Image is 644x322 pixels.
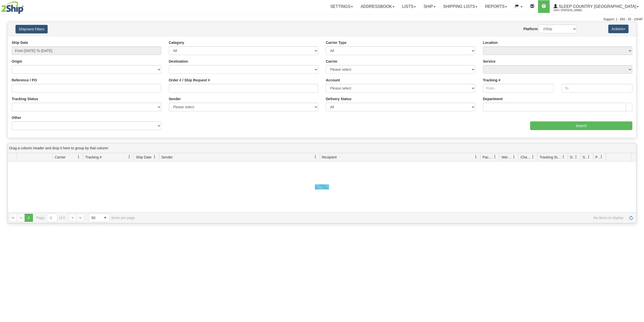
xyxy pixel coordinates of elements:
label: Destination [169,59,188,64]
span: Weight [502,155,512,160]
span: Sleep Country [GEOGRAPHIC_DATA] [558,4,636,9]
a: Shipment Issues filter column settings [584,153,593,161]
a: Reports [481,0,511,13]
span: No items to display [142,216,623,220]
a: Tracking Status filter column settings [559,153,568,161]
span: 50 [92,215,98,220]
label: Platform [523,26,538,31]
a: Delivery Status filter column settings [572,153,580,161]
label: Tracking # [483,78,500,83]
span: Shipment Issues [583,155,587,160]
span: items per page [88,213,135,222]
a: Packages filter column settings [491,153,499,161]
div: grid grouping header [8,143,636,153]
span: 2044 / [PERSON_NAME] [553,8,592,13]
span: Carrier [55,155,66,160]
label: Department [483,96,503,101]
a: Ship [420,0,439,13]
label: Sender [169,96,181,101]
label: Category [169,40,184,45]
a: Charge filter column settings [529,153,537,161]
label: Tracking Status [12,96,38,101]
a: Settings [326,0,357,13]
span: Charge [521,155,531,160]
label: Origin [12,59,22,64]
span: Page 0 [25,214,33,222]
span: Delivery Status [570,155,574,160]
button: Shipment Filters [15,25,48,33]
a: Ship Date filter column settings [150,153,159,161]
a: Recipient filter column settings [472,153,480,161]
label: Carrier [326,59,337,64]
label: Other [12,115,21,120]
button: Actions [608,25,629,33]
label: Ship Date [12,40,28,45]
iframe: chat widget [632,135,643,187]
span: Pickup Status [595,155,600,160]
input: To [561,84,632,93]
div: Support: 1 - 855 - 55 - 2SHIP [1,17,643,22]
a: Shipping lists [439,0,481,13]
a: Addressbook [357,0,398,13]
span: Page of 0 [37,213,65,222]
a: Weight filter column settings [510,153,518,161]
label: Reference / PO [12,78,37,83]
label: Service [483,59,496,64]
label: Account [326,78,340,83]
a: Sender filter column settings [311,153,320,161]
a: Tracking # filter column settings [125,153,134,161]
input: From [483,84,554,93]
label: Carrier Type [326,40,346,45]
a: Sleep Country [GEOGRAPHIC_DATA] 2044 / [PERSON_NAME] [550,0,642,13]
span: Sender [161,155,173,160]
input: Search [530,121,632,130]
a: Lists [398,0,420,13]
span: Packages [482,155,493,160]
span: Tracking # [85,155,102,160]
span: Tracking Status [540,155,562,160]
span: Recipient [322,155,337,160]
label: Location [483,40,498,45]
span: Ship Date [136,155,151,160]
span: Page sizes drop down [88,213,110,222]
a: Pickup Status filter column settings [597,153,606,161]
img: logo2044.jpg [1,1,24,14]
a: Carrier filter column settings [74,153,83,161]
a: Refresh [627,214,635,222]
span: select [101,214,109,222]
label: Order # / Ship Request # [169,78,210,83]
label: Delivery Status [326,96,351,101]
